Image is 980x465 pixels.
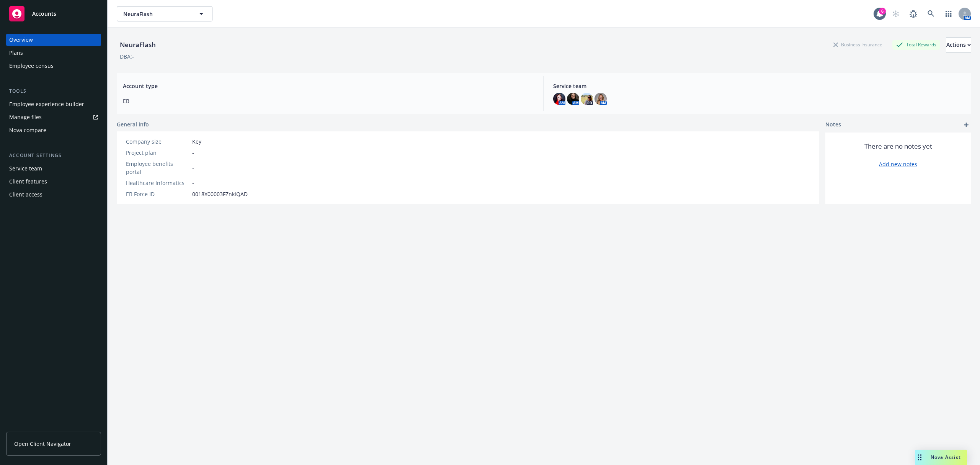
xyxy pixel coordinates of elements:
[9,124,46,136] div: Nova compare
[192,138,201,146] span: Key
[126,138,189,146] div: Company size
[6,34,101,46] a: Overview
[892,40,940,49] div: Total Rewards
[9,60,54,72] div: Employee census
[117,40,159,50] div: NeuraFlash
[864,142,932,151] span: There are no notes yet
[123,10,189,18] span: NeuraFlash
[192,149,194,157] span: -
[915,450,967,465] button: Nova Assist
[126,160,189,176] div: Employee benefits portal
[6,188,101,201] a: Client access
[962,120,971,129] a: add
[9,188,42,201] div: Client access
[6,162,101,175] a: Service team
[581,93,593,105] img: photo
[825,120,841,129] span: Notes
[117,6,212,21] button: NeuraFlash
[9,47,23,59] div: Plans
[6,124,101,136] a: Nova compare
[6,47,101,59] a: Plans
[553,82,965,90] span: Service team
[906,6,921,21] a: Report a Bug
[915,450,924,465] div: Drag to move
[123,82,534,90] span: Account type
[567,93,579,105] img: photo
[6,152,101,159] div: Account settings
[879,160,917,168] a: Add new notes
[946,38,971,52] div: Actions
[192,164,194,172] span: -
[6,60,101,72] a: Employee census
[6,175,101,188] a: Client features
[117,120,149,128] span: General info
[553,93,565,105] img: photo
[14,440,71,448] span: Open Client Navigator
[6,98,101,110] a: Employee experience builder
[123,97,534,105] span: EB
[946,37,971,52] button: Actions
[6,87,101,95] div: Tools
[879,8,886,15] div: 6
[6,3,101,25] a: Accounts
[126,190,189,198] div: EB Force ID
[6,111,101,123] a: Manage files
[830,40,886,49] div: Business Insurance
[931,454,961,460] span: Nova Assist
[9,98,84,110] div: Employee experience builder
[9,34,33,46] div: Overview
[192,179,194,187] span: -
[126,179,189,187] div: Healthcare Informatics
[595,93,607,105] img: photo
[120,52,134,61] div: DBA: -
[888,6,903,21] a: Start snowing
[9,175,47,188] div: Client features
[192,190,248,198] span: 0018X00003FZnkiQAD
[9,162,42,175] div: Service team
[32,11,56,17] span: Accounts
[941,6,956,21] a: Switch app
[9,111,42,123] div: Manage files
[126,149,189,157] div: Project plan
[923,6,939,21] a: Search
